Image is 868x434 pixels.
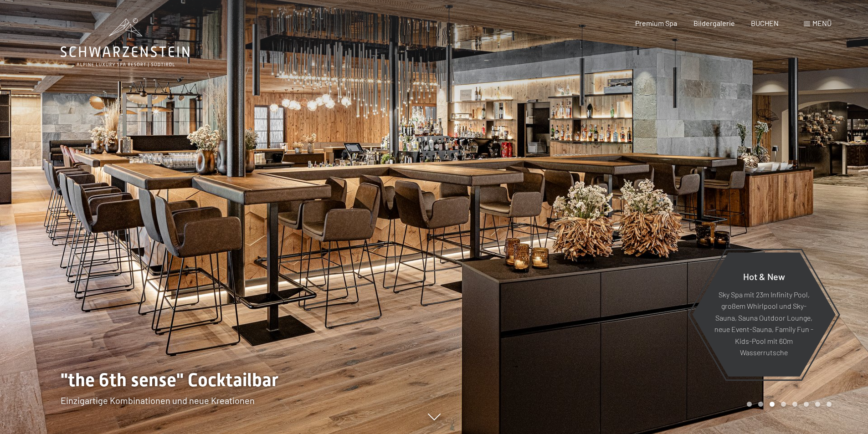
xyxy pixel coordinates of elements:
[827,402,832,407] div: Carousel Page 8
[758,402,763,407] div: Carousel Page 2
[747,402,752,407] div: Carousel Page 1
[744,402,832,407] div: Carousel Pagination
[781,402,786,407] div: Carousel Page 4
[693,19,735,27] a: Bildergalerie
[743,271,785,281] span: Hot & New
[804,402,809,407] div: Carousel Page 6
[792,402,797,407] div: Carousel Page 5
[812,19,832,27] span: Menü
[714,288,813,358] p: Sky Spa mit 23m Infinity Pool, großem Whirlpool und Sky-Sauna, Sauna Outdoor Lounge, neue Event-S...
[815,402,820,407] div: Carousel Page 7
[770,402,775,407] div: Carousel Page 3 (Current Slide)
[692,252,836,377] a: Hot & New Sky Spa mit 23m Infinity Pool, großem Whirlpool und Sky-Sauna, Sauna Outdoor Lounge, ne...
[635,19,677,27] a: Premium Spa
[751,19,779,27] a: BUCHEN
